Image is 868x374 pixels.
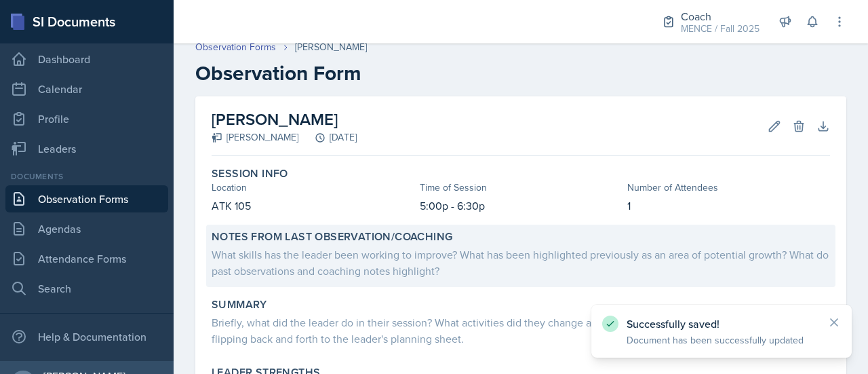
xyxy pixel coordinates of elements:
[681,22,759,36] div: MENCE / Fall 2025
[5,323,168,350] div: Help & Documentation
[195,40,276,54] a: Observation Forms
[212,230,452,244] label: Notes From Last Observation/Coaching
[212,198,414,214] p: ATK 105
[5,45,168,73] a: Dashboard
[420,198,623,214] p: 5:00p - 6:30p
[212,181,414,195] div: Location
[5,215,168,242] a: Agendas
[420,181,623,195] div: Time of Session
[627,333,816,347] p: Document has been successfully updated
[5,75,168,102] a: Calendar
[5,170,168,183] div: Documents
[212,246,830,279] div: What skills has the leader been working to improve? What has been highlighted previously as an ar...
[627,198,830,214] p: 1
[195,61,846,86] h2: Observation Form
[212,314,830,347] div: Briefly, what did the leader do in their session? What activities did they change and how? This s...
[627,317,816,331] p: Successfully saved!
[298,130,357,145] div: [DATE]
[212,130,298,145] div: [PERSON_NAME]
[681,8,759,24] div: Coach
[212,298,267,312] label: Summary
[627,181,830,195] div: Number of Attendees
[295,40,367,54] div: [PERSON_NAME]
[5,135,168,162] a: Leaders
[212,167,288,181] label: Session Info
[5,275,168,302] a: Search
[5,185,168,212] a: Observation Forms
[212,107,357,132] h2: [PERSON_NAME]
[5,245,168,272] a: Attendance Forms
[5,105,168,132] a: Profile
